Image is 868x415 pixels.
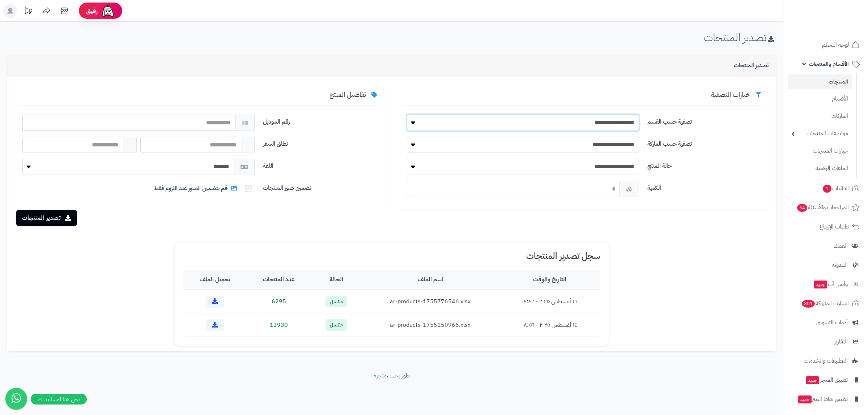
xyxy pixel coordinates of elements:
[796,202,849,213] span: المراجعات والأسئلة
[813,279,848,289] span: وآتس آب
[820,222,849,232] span: طلبات الإرجاع
[734,63,769,69] h3: تصدير المنتجات
[16,210,77,226] button: تصدير المنتجات
[19,4,37,20] a: تحديثات المنصة
[260,159,382,170] label: اللغة
[260,181,382,192] label: تضمين صور المنتجات
[86,7,98,15] span: رفيق
[361,313,500,337] td: ar-products-1755150966.xlsx
[644,159,766,170] label: حالة المنتج
[704,31,776,43] h1: تصدير المنتجات
[801,298,849,308] span: السلات المتروكة
[361,290,500,313] td: ar-products-1755776546.xlsx
[788,91,852,107] a: الأقسام
[788,275,864,293] a: وآتس آبجديد
[245,185,252,192] input: قم بتضمين الصور عند اللزوم فقط
[788,74,852,89] a: المنتجات
[797,394,848,404] span: تطبيق نقاط البيع
[788,108,852,124] a: الماركات
[788,295,864,312] a: السلات المتروكة301
[260,115,382,126] label: رقم الموديل
[325,296,347,308] span: مكتمل
[374,371,387,380] a: متجرة
[809,59,849,69] span: الأقسام والمنتجات
[798,395,812,403] span: جديد
[788,237,864,254] a: العملاء
[834,337,848,347] span: التقارير
[816,317,848,328] span: أدوات التسويق
[644,115,766,126] label: تصفية حسب القسم
[183,251,600,261] h1: سجل تصدير المنتجات
[246,290,311,313] td: 6295
[246,270,311,290] th: عدد المنتجات
[804,356,848,366] span: التطبيقات والخدمات
[814,281,827,288] span: جديد
[788,352,864,369] a: التطبيقات والخدمات
[788,390,864,408] a: تطبيق نقاط البيعجديد
[788,371,864,389] a: تطبيق المتجرجديد
[788,314,864,331] a: أدوات التسويق
[834,241,848,251] span: العملاء
[802,300,815,308] span: 301
[788,36,864,54] a: لوحة التحكم
[822,40,849,50] span: لوحة التحكم
[788,218,864,235] a: طلبات الإرجاع
[101,4,115,18] img: ai-face.png
[325,319,347,331] span: مكتمل
[154,184,239,193] span: قم بتضمين الصور عند اللزوم فقط
[644,181,766,192] label: الكمية
[788,126,852,141] a: مواصفات المنتجات
[788,333,864,350] a: التقارير
[246,313,311,337] td: 13930
[805,375,848,385] span: تطبيق المتجر
[788,161,852,176] a: الملفات الرقمية
[819,20,861,35] img: logo-2.png
[788,143,852,159] a: خيارات المنتجات
[499,313,600,337] td: ١٤ أغسطس ٢٠٢٥ - ٠٨:٥٦
[499,270,600,290] th: التاريخ والوقت
[644,137,766,148] label: تصفية حسب الماركة
[788,256,864,274] a: المدونة
[361,270,500,290] th: اسم الملف
[260,137,382,148] label: نطاق السعر
[806,376,819,384] span: جديد
[183,270,246,290] th: تحميل الملف
[311,270,361,290] th: الحالة
[788,199,864,216] a: المراجعات والأسئلة54
[822,183,849,193] span: الطلبات
[711,90,750,99] span: خيارات التصفية
[823,185,831,193] span: 1
[499,290,600,313] td: ٢١ أغسطس ٢٠٢٥ - ١٤:٤٢
[788,180,864,197] a: الطلبات1
[329,90,366,99] span: تفاصيل المنتج
[797,204,807,212] span: 54
[832,260,848,270] span: المدونة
